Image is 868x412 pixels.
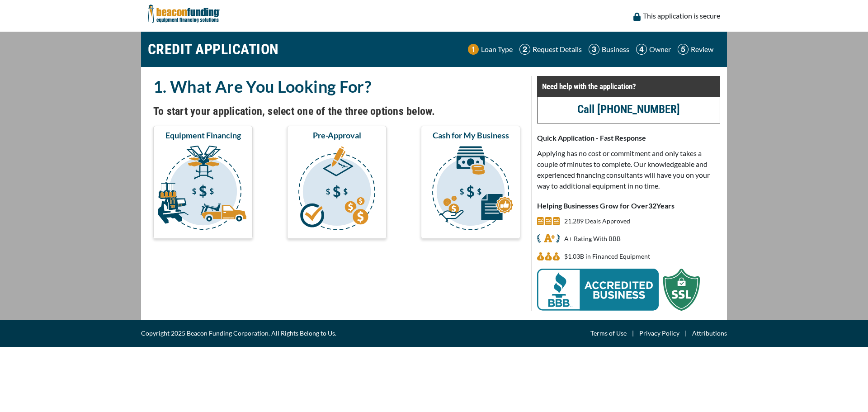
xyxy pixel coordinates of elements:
[148,36,279,62] h1: CREDIT APPLICATION
[678,44,689,55] img: Step 5
[691,44,713,55] p: Review
[313,130,361,141] span: Pre-Approval
[627,328,639,339] span: |
[537,269,700,311] img: BBB Acredited Business and SSL Protection
[564,233,621,244] p: A+ Rating With BBB
[692,328,727,339] a: Attributions
[537,133,720,143] p: Quick Application - Fast Response
[577,103,680,116] a: Call [PHONE_NUMBER]
[421,126,520,239] button: Cash for My Business
[153,76,520,97] h2: 1. What Are You Looking For?
[639,328,679,339] a: Privacy Policy
[519,44,530,55] img: Step 2
[289,144,385,235] img: Pre-Approval
[153,126,253,239] button: Equipment Financing
[589,44,599,55] img: Step 3
[165,130,241,141] span: Equipment Financing
[537,148,720,191] p: Applying has no cost or commitment and only takes a couple of minutes to complete. Our knowledgea...
[533,44,582,55] p: Request Details
[537,200,720,211] p: Helping Businesses Grow for Over Years
[636,44,647,55] img: Step 4
[643,10,720,21] p: This application is secure
[564,251,650,262] p: $1.03B in Financed Equipment
[468,44,479,55] img: Step 1
[423,144,519,235] img: Cash for My Business
[648,201,656,210] span: 32
[433,130,509,141] span: Cash for My Business
[590,328,627,339] a: Terms of Use
[564,216,630,227] p: 21,289 Deals Approved
[155,144,251,235] img: Equipment Financing
[153,104,520,119] h4: To start your application, select one of the three options below.
[141,328,336,339] span: Copyright 2025 Beacon Funding Corporation. All Rights Belong to Us.
[287,126,387,239] button: Pre-Approval
[542,81,715,92] p: Need help with the application?
[602,44,629,55] p: Business
[649,44,671,55] p: Owner
[633,13,641,21] img: lock icon to convery security
[481,44,513,55] p: Loan Type
[679,328,692,339] span: |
